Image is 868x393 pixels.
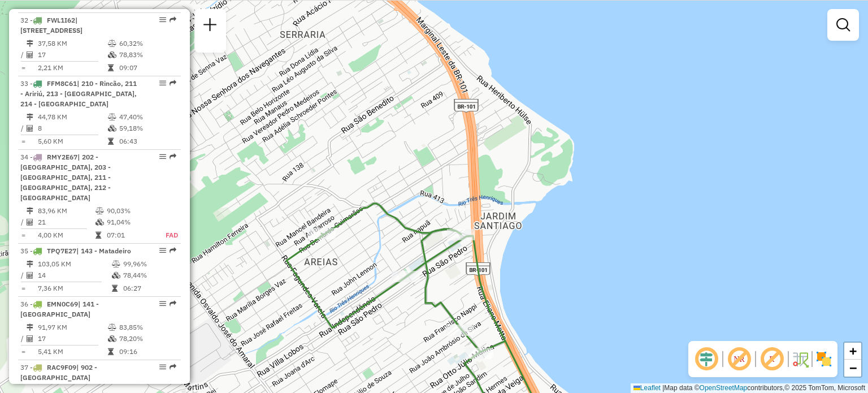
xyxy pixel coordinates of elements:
[849,361,857,375] span: −
[106,205,153,217] td: 90,03%
[20,62,26,74] td: =
[159,16,166,23] em: Opções
[27,261,33,267] i: Distância Total
[20,363,97,382] span: 37 -
[170,364,176,370] em: Rota exportada
[108,324,116,331] i: % de utilização do peso
[119,123,176,134] td: 59,18%
[108,114,116,120] i: % de utilização do peso
[37,333,107,344] td: 17
[20,333,26,344] td: /
[108,125,116,132] i: % de utilização da cubagem
[108,335,116,342] i: % de utilização da cubagem
[170,80,176,87] em: Rota exportada
[631,383,868,393] div: Map data © contributors,© 2025 TomTom, Microsoft
[96,208,104,214] i: % de utilização do peso
[37,111,107,123] td: 44,78 KM
[37,258,111,270] td: 103,05 KM
[37,38,107,49] td: 37,58 KM
[700,384,748,392] a: OpenStreetMap
[20,153,111,202] span: 34 -
[20,16,83,34] span: | [STREET_ADDRESS]
[76,247,131,255] span: | 143 - Matadeiro
[119,322,176,333] td: 83,85%
[96,232,101,239] i: Tempo total em rota
[37,49,107,61] td: 17
[832,14,854,36] a: Exibir filtros
[112,261,120,267] i: % de utilização do peso
[37,283,111,294] td: 7,36 KM
[119,38,176,49] td: 60,32%
[37,62,107,74] td: 2,21 KM
[112,285,118,292] i: Tempo total em rota
[47,300,78,308] span: EMN0C69
[108,348,114,355] i: Tempo total em rota
[159,80,166,87] em: Opções
[27,40,33,47] i: Distância Total
[27,208,33,214] i: Distância Total
[47,16,75,24] span: FWL1I62
[37,322,107,333] td: 91,97 KM
[47,247,76,255] span: TPQ7E27
[108,138,114,145] i: Tempo total em rota
[119,346,176,357] td: 09:16
[106,217,153,228] td: 91,04%
[20,123,26,134] td: /
[123,283,176,294] td: 06:27
[37,136,107,147] td: 5,60 KM
[119,49,176,61] td: 78,83%
[20,79,137,108] span: | 210 - Rincão, 211 - Aririú, 213 - [GEOGRAPHIC_DATA], 214 - [GEOGRAPHIC_DATA]
[693,346,720,373] span: Ocultar deslocamento
[159,300,166,307] em: Opções
[20,300,99,318] span: | 141 - [GEOGRAPHIC_DATA]
[20,300,99,318] span: 36 -
[170,300,176,307] em: Rota exportada
[758,346,785,373] span: Exibir rótulo
[27,324,33,331] i: Distância Total
[27,51,33,58] i: Total de Atividades
[20,247,131,255] span: 35 -
[123,270,176,281] td: 78,44%
[47,79,77,88] span: FFM8C61
[153,230,179,241] td: FAD
[20,49,26,61] td: /
[20,217,26,228] td: /
[20,136,26,147] td: =
[20,270,26,281] td: /
[37,217,95,228] td: 21
[37,123,107,134] td: 8
[123,258,176,270] td: 99,96%
[119,333,176,344] td: 78,20%
[20,283,26,294] td: =
[27,219,33,226] i: Total de Atividades
[20,363,97,382] span: | 902 - [GEOGRAPHIC_DATA]
[37,230,95,241] td: 4,00 KM
[815,350,833,368] img: Exibir/Ocultar setores
[108,64,114,71] i: Tempo total em rota
[106,230,153,241] td: 07:01
[20,16,83,34] span: 32 -
[96,219,104,226] i: % de utilização da cubagem
[47,153,77,161] span: RMY2E67
[791,350,809,368] img: Fluxo de ruas
[170,153,176,160] em: Rota exportada
[27,272,33,279] i: Total de Atividades
[27,114,33,120] i: Distância Total
[633,384,661,392] a: Leaflet
[37,270,111,281] td: 14
[119,62,176,74] td: 09:07
[108,51,116,58] i: % de utilização da cubagem
[844,360,861,377] a: Zoom out
[844,343,861,360] a: Zoom in
[108,40,116,47] i: % de utilização do peso
[20,346,26,357] td: =
[20,79,137,108] span: 33 -
[20,230,26,241] td: =
[47,363,76,372] span: RAC9F09
[20,153,111,202] span: | 202 - [GEOGRAPHIC_DATA], 203 - [GEOGRAPHIC_DATA], 211 - [GEOGRAPHIC_DATA], 212 - [GEOGRAPHIC_DATA]
[159,153,166,160] em: Opções
[170,247,176,254] em: Rota exportada
[849,344,857,358] span: +
[159,247,166,254] em: Opções
[726,346,753,373] span: Exibir NR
